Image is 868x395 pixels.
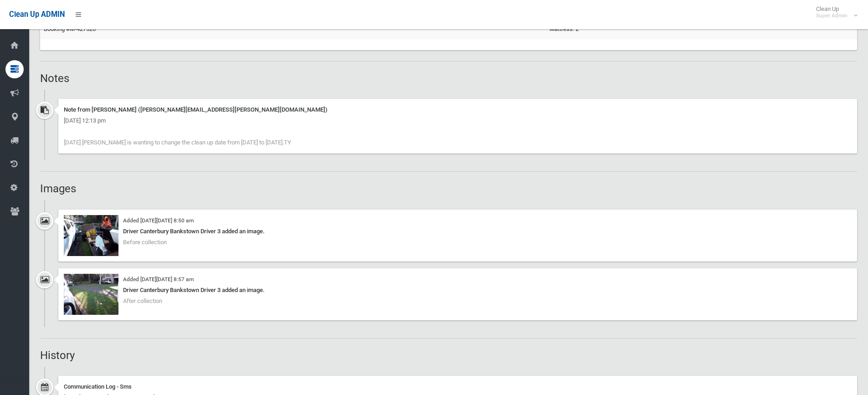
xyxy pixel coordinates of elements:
span: Clean Up ADMIN [9,10,65,19]
div: Communication Log - Sms [64,381,852,392]
div: Driver Canterbury Bankstown Driver 3 added an image. [64,226,852,237]
div: [DATE] 12:13 pm [64,115,852,126]
div: Note from [PERSON_NAME] ([PERSON_NAME][EMAIL_ADDRESS][PERSON_NAME][DOMAIN_NAME]) [64,104,852,115]
small: Super Admin [816,12,847,19]
a: Booking #M-427526 [44,26,96,32]
div: Driver Canterbury Bankstown Driver 3 added an image. [64,285,852,296]
h2: Notes [40,72,857,84]
span: Before collection [123,239,167,246]
small: Added [DATE][DATE] 8:57 am [123,276,194,282]
h2: Images [40,183,857,195]
img: 2025-07-2508.57.164508008437771506814.jpg [64,274,118,315]
span: After collection [123,298,162,304]
img: 2025-07-2508.50.222207116478346701672.jpg [64,215,118,256]
small: Added [DATE][DATE] 8:50 am [123,217,194,224]
h2: History [40,349,857,361]
span: Clean Up [812,5,857,19]
span: [DATE] [PERSON_NAME] is wanting to change the clean up date from [DATE] to [DATE].TY [64,139,291,146]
